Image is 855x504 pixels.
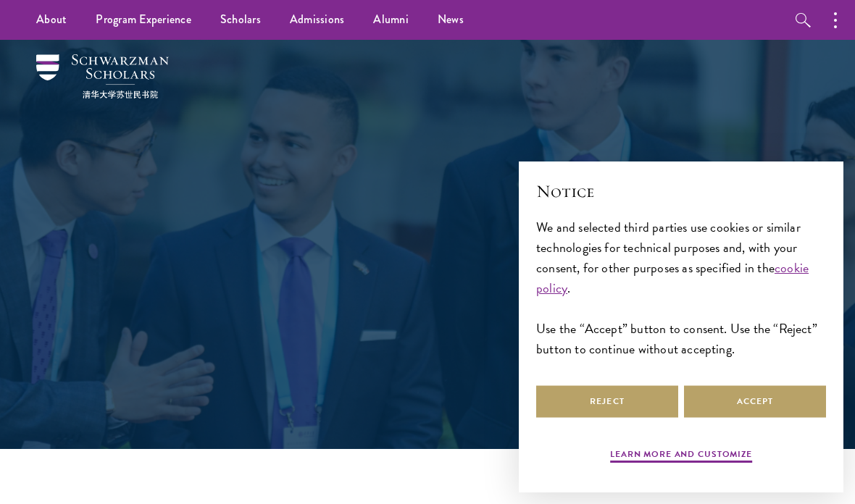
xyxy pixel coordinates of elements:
[536,179,826,203] h2: Notice
[36,54,169,98] img: Schwarzman Scholars
[684,385,826,418] button: Accept
[536,217,826,360] div: We and selected third parties use cookies or similar technologies for technical purposes and, wit...
[610,448,752,465] button: Learn more and customize
[536,258,809,298] a: cookie policy
[536,385,678,418] button: Reject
